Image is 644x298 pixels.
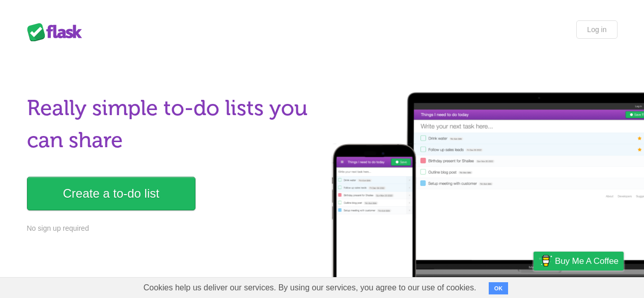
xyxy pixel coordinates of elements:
[27,177,195,210] a: Create a to-do list
[489,282,509,294] button: OK
[539,252,552,269] img: Buy me a coffee
[534,252,624,270] a: Buy me a coffee
[133,278,487,298] span: Cookies help us deliver our services. By using our services, you agree to our use of cookies.
[27,23,88,41] div: Flask Lists
[27,223,316,234] p: No sign up required
[27,92,316,156] h1: Really simple to-do lists you can share
[576,20,617,39] a: Log in
[555,252,619,270] span: Buy me a coffee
